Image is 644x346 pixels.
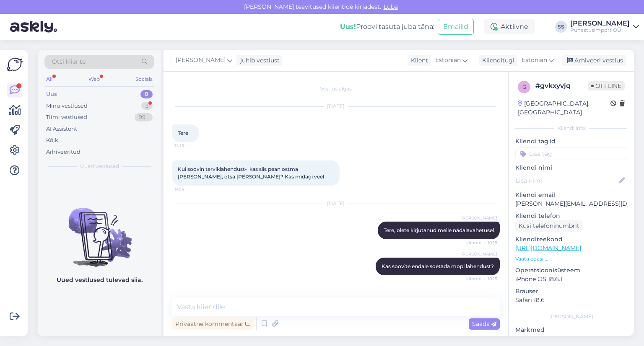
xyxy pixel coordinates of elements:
p: Brauser [515,287,627,296]
p: Vaata edasi ... [515,255,627,263]
div: SS [555,21,567,33]
p: Kliendi tag'id [515,137,627,146]
span: Otsi kliente [52,57,86,66]
p: Kliendi email [515,191,627,199]
span: Nähtud ✓ 10:15 [465,276,497,282]
p: [PERSON_NAME][EMAIL_ADDRESS][DOMAIN_NAME] [515,199,627,208]
div: Arhiveeritud [46,148,80,156]
img: Askly Logo [7,57,23,72]
div: Klienditugi [479,56,514,65]
div: Arhiveeri vestlus [562,55,626,66]
p: Uued vestlused tulevad siia. [57,276,143,284]
div: Kliendi info [515,124,627,132]
div: Web [87,74,101,85]
p: Märkmed [515,325,627,334]
div: [DATE] [172,103,500,110]
p: iPhone OS 18.6.1 [515,275,627,284]
div: # gvkxyvjq [535,81,588,91]
div: Socials [134,74,154,85]
div: Klient [408,56,428,65]
p: Klienditeekond [515,235,627,244]
span: [PERSON_NAME] [461,251,497,257]
div: [GEOGRAPHIC_DATA], [GEOGRAPHIC_DATA] [518,99,610,117]
div: Kõik [46,136,58,145]
span: Tere [178,130,188,136]
span: Nähtud ✓ 10:15 [465,240,497,246]
div: [PERSON_NAME] [515,313,627,320]
div: Küsi telefoninumbrit [515,220,583,232]
div: Minu vestlused [46,102,88,110]
span: Tere, olete kirjutanud meile nädalavahetusel [384,227,494,233]
div: [DATE] [172,200,500,207]
span: g [522,84,526,90]
img: No chats [38,193,161,268]
div: juhib vestlust [237,56,280,65]
span: Offline [588,81,625,90]
div: Puhastusimport OÜ [570,27,630,34]
b: Uus! [340,23,356,31]
span: Estonian [522,56,547,65]
div: AI Assistent [46,125,77,133]
p: Kliendi telefon [515,212,627,220]
div: [PERSON_NAME] [570,20,630,27]
div: Uus [46,90,57,98]
span: Estonian [435,56,461,65]
div: Privaatne kommentaar [172,318,254,330]
span: 14:13 [174,142,206,149]
input: Lisa nimi [516,176,618,185]
span: 14:14 [174,186,206,192]
div: Tiimi vestlused [46,113,87,121]
p: Kliendi nimi [515,163,627,172]
p: Operatsioonisüsteem [515,266,627,275]
div: Vestlus algas [172,85,500,93]
div: Proovi tasuta juba täna: [340,22,434,32]
span: [PERSON_NAME] [176,56,226,65]
a: [URL][DOMAIN_NAME] [515,244,581,252]
p: Safari 18.6 [515,296,627,305]
button: Emailid [438,19,474,35]
span: Kui soovin terviklahendust- kas siis pean ostma [PERSON_NAME], otsa [PERSON_NAME]? Kas midagi veel [178,166,324,180]
div: All [44,74,54,85]
span: Uued vestlused [80,163,119,170]
div: 0 [140,90,153,98]
span: [PERSON_NAME] [461,215,497,221]
div: Aktiivne [484,19,535,34]
div: 99+ [135,113,153,121]
a: [PERSON_NAME]Puhastusimport OÜ [570,20,639,34]
div: 3 [141,102,153,110]
input: Lisa tag [515,147,627,160]
span: Luba [381,3,400,10]
span: Kas soovite endale soetada mopi lahendust? [382,263,494,269]
span: Saada [472,320,496,328]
